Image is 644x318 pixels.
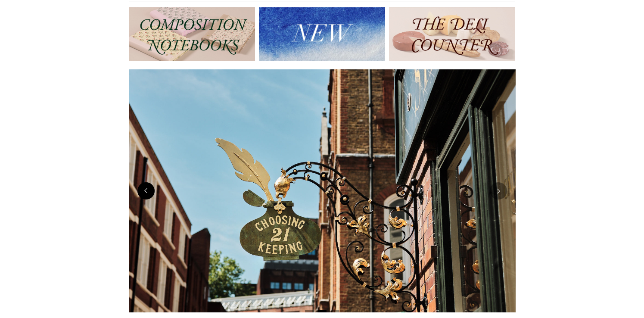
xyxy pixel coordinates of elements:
img: New.jpg__PID:f73bdf93-380a-4a35-bcfe-7823039498e1 [259,7,385,61]
button: Page 3 [331,310,339,312]
img: Copyright Choosing Keeping 20190711 LS Homepage 7.jpg__PID:4c49fdcc-9d5f-40e8-9753-f5038b35abb7 [129,69,516,312]
button: Next [490,182,507,200]
button: Page 2 [318,310,327,312]
img: The Deli Counter [389,7,515,61]
button: Previous [137,182,155,200]
button: Page 1 [305,310,314,312]
img: 202302 Composition ledgers.jpg__PID:69722ee6-fa44-49dd-a067-31375e5d54ec [129,7,255,61]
